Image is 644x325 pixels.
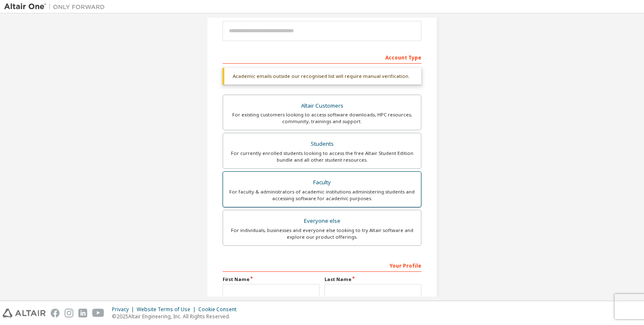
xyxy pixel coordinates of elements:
img: Altair One [4,3,109,11]
div: Faculty [228,177,416,188]
div: Account Type [223,50,421,64]
label: First Name [223,276,319,283]
img: altair_logo.svg [3,309,46,317]
div: Website Terms of Use [137,306,198,313]
div: For individuals, businesses and everyone else looking to try Altair software and explore our prod... [228,227,416,240]
div: Privacy [112,306,137,313]
img: youtube.svg [92,309,104,317]
label: Last Name [325,276,421,283]
p: © 2025 Altair Engineering, Inc. All Rights Reserved. [112,313,241,320]
img: linkedin.svg [78,309,87,317]
div: Academic emails outside our recognised list will require manual verification. [223,68,421,85]
div: For faculty & administrators of academic institutions administering students and accessing softwa... [228,188,416,202]
img: instagram.svg [65,309,73,317]
div: Everyone else [228,215,416,227]
div: Students [228,138,416,150]
div: For currently enrolled students looking to access the free Altair Student Edition bundle and all ... [228,150,416,163]
div: Your Profile [223,258,421,272]
div: For existing customers looking to access software downloads, HPC resources, community, trainings ... [228,111,416,125]
img: facebook.svg [51,309,60,317]
div: Cookie Consent [198,306,241,313]
div: Altair Customers [228,100,416,112]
